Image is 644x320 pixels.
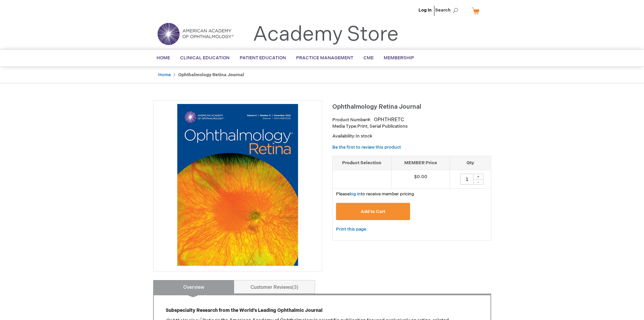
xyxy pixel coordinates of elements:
span: Membership [384,55,414,61]
div: + [473,174,483,179]
span: Home [157,55,170,61]
img: Ophthalmology Retina Journal [157,104,318,266]
th: Product Selection [333,156,391,170]
p: Availability: [332,133,491,140]
a: Overview [153,280,234,294]
span: Patient Education [240,55,286,61]
td: $0.00 [391,170,450,189]
strong: Media Type: [332,124,357,129]
span: Add to Cart [361,209,385,214]
a: Print this page [336,225,366,234]
span: Please to receive member pricing [336,191,414,197]
span: Ophthalmology Retina Journal [332,103,421,110]
a: log in [350,191,361,197]
a: Customer Reviews3 [234,280,315,294]
th: Qty [450,156,491,170]
span: Clinical Education [180,55,230,61]
a: Log In [419,7,432,13]
button: Add to Cart [336,203,410,220]
span: In stock [356,133,372,139]
div: OPHTHRETC [374,116,404,123]
span: 3 [292,284,299,290]
div: - [473,179,483,185]
a: Home [158,72,171,78]
span: Search [435,3,461,17]
a: Academy Store [253,22,399,47]
th: MEMBER Price [391,156,450,170]
strong: Subspecialty Research from the World’s Leading Ophthalmic Journal [166,307,323,313]
a: Be the first to review this product [332,145,401,150]
input: Qty [460,174,474,185]
p: Print, Serial Publications [332,123,491,130]
span: CME [363,55,374,61]
strong: Ophthalmology Retina Journal [178,72,244,78]
span: Practice Management [296,55,353,61]
strong: Product Number [332,117,371,123]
